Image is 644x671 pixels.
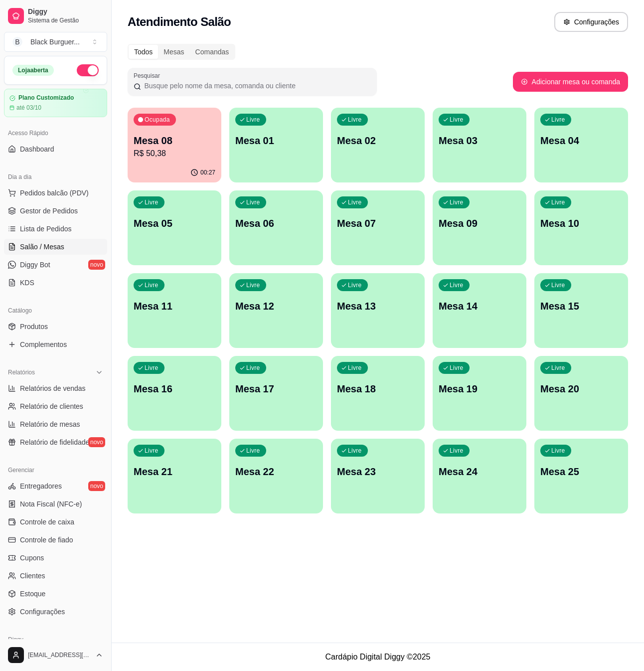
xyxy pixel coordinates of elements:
[551,198,565,206] p: Livre
[4,632,107,648] div: Diggy
[433,273,526,348] button: LivreMesa 14
[4,319,107,335] a: Produtos
[20,499,82,509] span: Nota Fiscal (NFC-e)
[540,465,622,479] p: Mesa 25
[4,239,107,255] a: Salão / Mesas
[4,462,107,478] div: Gerenciar
[20,571,45,581] span: Clientes
[4,32,107,52] button: Select a team
[235,299,317,313] p: Mesa 12
[190,45,235,59] div: Comandas
[128,108,221,182] button: OcupadaMesa 08R$ 50,3800:27
[450,447,464,455] p: Livre
[348,281,362,289] p: Livre
[4,336,107,352] a: Complementos
[337,465,419,479] p: Mesa 23
[4,169,107,185] div: Dia a dia
[235,216,317,230] p: Mesa 06
[534,190,628,265] button: LivreMesa 10
[439,382,520,396] p: Mesa 19
[134,382,215,396] p: Mesa 16
[229,273,323,348] button: LivreMesa 12
[4,203,107,219] a: Gestor de Pedidos
[4,514,107,530] a: Controle de caixa
[28,651,91,659] span: [EMAIL_ADDRESS][DOMAIN_NAME]
[229,190,323,265] button: LivreMesa 06
[540,382,622,396] p: Mesa 20
[4,604,107,620] a: Configurações
[134,299,215,313] p: Mesa 11
[450,116,464,124] p: Livre
[4,434,107,450] a: Relatório de fidelidadenovo
[28,16,103,24] span: Sistema de Gestão
[4,125,107,141] div: Acesso Rápido
[28,7,103,16] span: Diggy
[439,299,520,313] p: Mesa 14
[229,356,323,431] button: LivreMesa 17
[554,12,628,32] button: Configurações
[513,72,628,92] button: Adicionar mesa ou comanda
[30,37,80,47] div: Black Burguer ...
[4,380,107,396] a: Relatórios de vendas
[4,416,107,432] a: Relatório de mesas
[20,188,89,198] span: Pedidos balcão (PDV)
[235,134,317,148] p: Mesa 01
[128,439,221,513] button: LivreMesa 21
[534,108,628,182] button: LivreMesa 04
[134,134,215,148] p: Mesa 08
[348,447,362,455] p: Livre
[331,108,425,182] button: LivreMesa 02
[128,190,221,265] button: LivreMesa 05
[4,221,107,237] a: Lista de Pedidos
[20,589,45,599] span: Estoque
[145,116,170,124] p: Ocupada
[331,273,425,348] button: LivreMesa 13
[20,224,72,234] span: Lista de Pedidos
[128,273,221,348] button: LivreMesa 11
[246,116,260,124] p: Livre
[4,586,107,602] a: Estoque
[4,568,107,584] a: Clientes
[4,496,107,512] a: Nota Fiscal (NFC-e)
[439,216,520,230] p: Mesa 09
[145,364,159,372] p: Livre
[18,94,74,102] article: Plano Customizado
[20,339,67,349] span: Complementos
[16,104,41,112] article: até 03/10
[134,71,163,80] label: Pesquisar
[337,134,419,148] p: Mesa 02
[540,299,622,313] p: Mesa 15
[12,65,54,76] div: Loja aberta
[20,322,48,332] span: Produtos
[331,356,425,431] button: LivreMesa 18
[20,437,89,447] span: Relatório de fidelidade
[229,439,323,513] button: LivreMesa 22
[145,447,159,455] p: Livre
[4,478,107,494] a: Entregadoresnovo
[337,299,419,313] p: Mesa 13
[20,419,80,429] span: Relatório de mesas
[439,465,520,479] p: Mesa 24
[128,14,231,30] h2: Atendimento Salão
[12,37,22,47] span: B
[331,190,425,265] button: LivreMesa 07
[158,45,189,59] div: Mesas
[348,364,362,372] p: Livre
[246,281,260,289] p: Livre
[4,89,107,117] a: Plano Customizadoaté 03/10
[450,198,464,206] p: Livre
[20,383,86,393] span: Relatórios de vendas
[4,185,107,201] button: Pedidos balcão (PDV)
[534,273,628,348] button: LivreMesa 15
[540,216,622,230] p: Mesa 10
[229,108,323,182] button: LivreMesa 01
[439,134,520,148] p: Mesa 03
[141,81,371,91] input: Pesquisar
[20,553,44,563] span: Cupons
[4,303,107,319] div: Catálogo
[134,148,215,160] p: R$ 50,38
[20,260,50,270] span: Diggy Bot
[145,281,159,289] p: Livre
[4,257,107,273] a: Diggy Botnovo
[337,216,419,230] p: Mesa 07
